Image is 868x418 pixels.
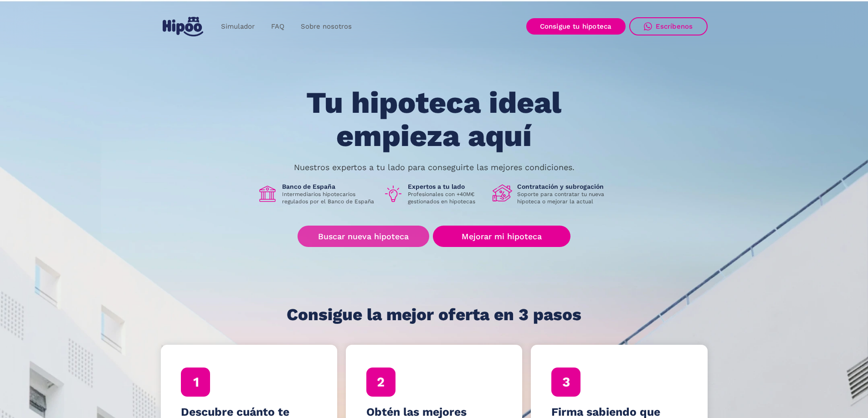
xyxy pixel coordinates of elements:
[629,17,708,35] a: Escríbenos
[282,182,376,191] h1: Banco de España
[408,182,485,191] h1: Expertos a tu lado
[408,191,485,205] p: Profesionales con +40M€ gestionados en hipotecas
[161,13,205,40] a: home
[213,18,263,35] a: Simulador
[282,191,376,205] p: Intermediarios hipotecarios regulados por el Banco de España
[261,86,606,152] h1: Tu hipoteca ideal empieza aquí
[433,226,570,247] a: Mejorar mi hipoteca
[517,182,611,191] h1: Contratación y subrogación
[293,18,360,35] a: Sobre nosotros
[294,164,575,171] p: Nuestros expertos a tu lado para conseguirte las mejores condiciones.
[517,191,611,205] p: Soporte para contratar tu nueva hipoteca o mejorar la actual
[298,226,429,247] a: Buscar nueva hipoteca
[287,306,581,324] h1: Consigue la mejor oferta en 3 pasos
[526,18,626,35] a: Consigue tu hipoteca
[656,22,693,30] div: Escríbenos
[263,18,293,35] a: FAQ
